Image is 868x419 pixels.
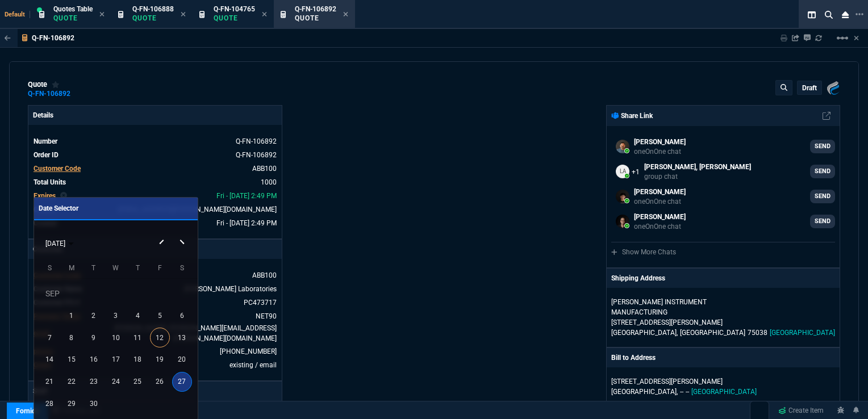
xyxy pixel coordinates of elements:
[180,264,184,272] span: S
[84,305,103,325] div: 2
[149,371,171,393] button: September 26, 2025
[172,328,192,347] div: 13
[112,264,119,272] span: W
[105,326,127,349] button: September 10, 2025
[84,350,103,370] div: 16
[40,394,60,414] div: 28
[36,232,83,254] button: Choose month and year
[40,328,60,347] div: 7
[105,371,127,393] button: September 24, 2025
[106,372,126,392] div: 24
[128,328,148,347] div: 11
[60,326,82,349] button: September 8, 2025
[82,349,105,371] button: September 16, 2025
[106,328,126,347] div: 10
[128,305,148,325] div: 4
[105,349,127,371] button: September 17, 2025
[40,350,60,370] div: 14
[128,372,148,392] div: 25
[105,304,127,326] button: September 3, 2025
[171,349,193,371] button: September 20, 2025
[172,350,192,370] div: 20
[60,371,82,393] button: September 22, 2025
[82,326,105,349] button: September 9, 2025
[84,328,103,347] div: 9
[127,304,149,326] button: September 4, 2025
[150,372,170,392] div: 26
[40,372,60,392] div: 21
[150,350,170,370] div: 19
[39,326,61,349] button: September 7, 2025
[106,305,126,325] div: 3
[39,204,78,212] span: Date Selector
[149,349,171,371] button: September 19, 2025
[84,372,103,392] div: 23
[127,349,149,371] button: September 18, 2025
[82,304,105,326] button: September 2, 2025
[84,394,103,414] div: 30
[106,350,126,370] div: 17
[127,371,149,393] button: September 25, 2025
[60,393,82,415] button: September 29, 2025
[171,371,193,393] button: September 27, 2025
[60,349,82,371] button: September 15, 2025
[127,326,149,349] button: September 11, 2025
[91,264,95,272] span: T
[60,304,82,326] button: September 1, 2025
[149,304,171,326] button: September 5, 2025
[61,328,81,347] div: 8
[149,326,171,349] button: September 12, 2025
[136,264,140,272] span: T
[45,240,65,248] span: [DATE]
[61,350,81,370] div: 15
[150,305,170,325] div: 5
[39,371,61,393] button: September 21, 2025
[171,326,193,349] button: September 13, 2025
[61,305,81,325] div: 1
[158,264,162,272] span: F
[82,393,105,415] button: September 30, 2025
[171,304,193,326] button: September 6, 2025
[172,372,192,392] div: 27
[61,372,81,392] div: 22
[39,283,193,305] td: SEP
[128,350,148,370] div: 18
[69,264,74,272] span: M
[61,394,81,414] div: 29
[39,393,61,415] button: September 28, 2025
[150,328,170,347] div: 12
[48,264,52,272] span: S
[39,349,61,371] button: September 14, 2025
[172,305,192,325] div: 6
[82,371,105,393] button: September 23, 2025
